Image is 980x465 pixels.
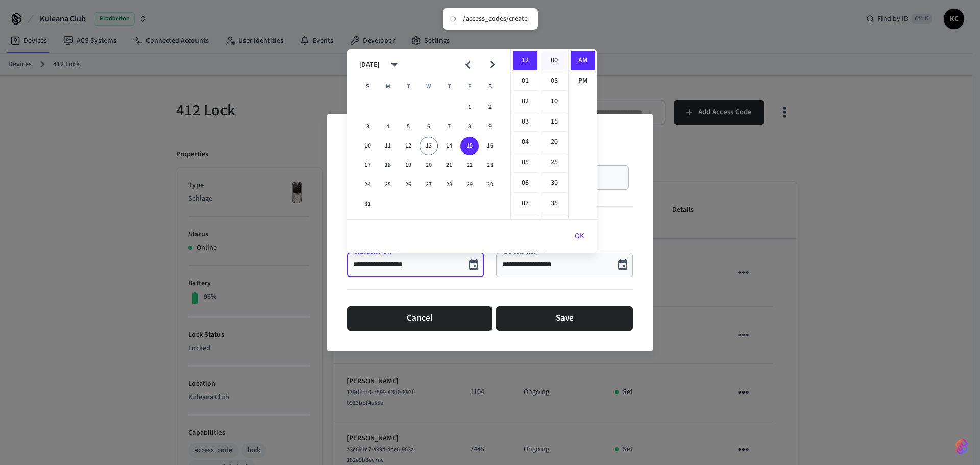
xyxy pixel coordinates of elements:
[379,176,397,194] button: 25
[503,248,541,256] label: End Date (HST)
[481,98,499,116] button: 2
[511,49,540,219] ul: Select hours
[460,77,479,97] span: Friday
[440,117,458,136] button: 7
[440,156,458,175] button: 21
[420,137,438,155] button: 13
[481,117,499,136] button: 9
[460,176,479,194] button: 29
[542,153,567,173] li: 25 minutes
[481,77,499,97] span: Saturday
[358,117,377,136] button: 3
[612,255,633,275] button: Choose date, selected date is Aug 13, 2025
[513,92,537,111] li: 2 hours
[480,53,504,77] button: Next month
[542,174,567,193] li: 30 minutes
[379,156,397,175] button: 18
[513,194,537,213] li: 7 hours
[568,49,597,219] ul: Select meridiem
[513,174,537,193] li: 6 hours
[358,176,377,194] button: 24
[440,176,458,194] button: 28
[379,117,397,136] button: 4
[463,255,484,275] button: Choose date, selected date is Aug 15, 2025
[456,53,480,77] button: Previous month
[463,14,528,23] div: /access_codes/create
[460,117,479,136] button: 8
[513,51,537,70] li: 12 hours
[399,117,418,136] button: 5
[542,112,567,132] li: 15 minutes
[347,306,492,331] button: Cancel
[542,51,567,70] li: 0 minutes
[399,77,418,97] span: Tuesday
[513,214,537,234] li: 8 hours
[358,137,377,155] button: 10
[399,156,418,175] button: 19
[354,248,394,256] label: Start Date (HST)
[571,51,595,70] li: AM
[358,77,377,97] span: Sunday
[420,77,438,97] span: Wednesday
[399,137,418,155] button: 12
[379,137,397,155] button: 11
[513,153,537,173] li: 5 hours
[382,53,406,77] button: calendar view is open, switch to year view
[460,156,479,175] button: 22
[420,176,438,194] button: 27
[955,438,968,455] img: SeamLogoGradient.69752ec5.svg
[513,71,537,91] li: 1 hours
[399,176,418,194] button: 26
[542,194,567,213] li: 35 minutes
[358,195,377,213] button: 31
[440,137,458,155] button: 14
[460,137,479,155] button: 15
[460,98,479,116] button: 1
[542,71,567,91] li: 5 minutes
[481,137,499,155] button: 16
[420,156,438,175] button: 20
[420,117,438,136] button: 6
[379,77,397,97] span: Monday
[358,156,377,175] button: 17
[542,92,567,111] li: 10 minutes
[481,156,499,175] button: 23
[481,176,499,194] button: 30
[513,112,537,132] li: 3 hours
[562,224,597,249] button: OK
[440,77,458,97] span: Thursday
[540,49,568,219] ul: Select minutes
[542,214,567,234] li: 40 minutes
[571,71,595,90] li: PM
[542,133,567,152] li: 20 minutes
[359,60,379,70] div: [DATE]
[496,306,633,331] button: Save
[513,133,537,152] li: 4 hours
